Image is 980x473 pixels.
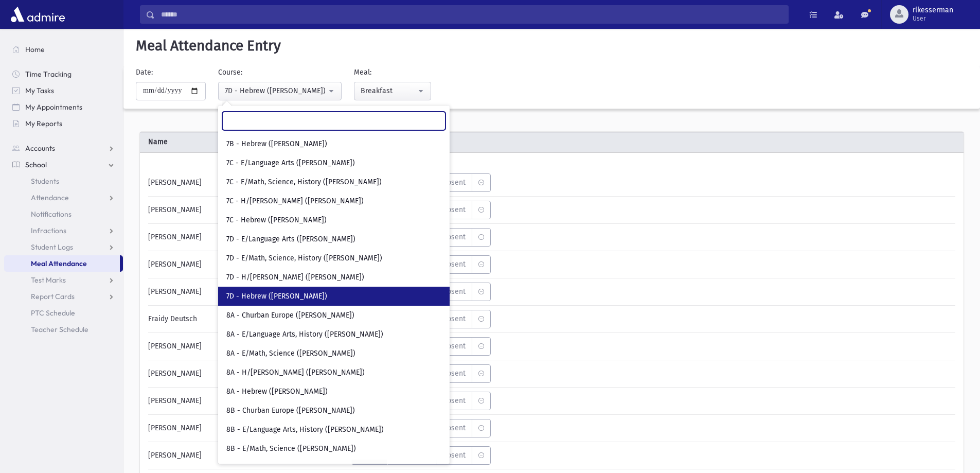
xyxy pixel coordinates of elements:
span: [PERSON_NAME] [148,259,202,270]
span: Fraidy Deutsch [148,313,197,324]
h5: Meal Attendance Entry [132,37,972,55]
span: 8A - Hebrew ([PERSON_NAME]) [226,387,328,397]
span: Absent [443,259,466,270]
span: Absent [443,204,466,215]
span: [PERSON_NAME] [148,204,202,215]
span: 7C - Hebrew ([PERSON_NAME]) [226,215,327,225]
label: Course: [218,67,242,78]
span: Absent [443,313,466,324]
span: Time Tracking [25,69,72,79]
a: Test Marks [4,272,123,288]
span: Attendance [31,193,69,202]
a: Report Cards [4,288,123,305]
span: My Appointments [25,102,82,112]
span: [PERSON_NAME] [148,368,202,379]
a: Teacher Schedule [4,321,123,338]
span: Teacher Schedule [31,325,88,334]
a: Meal Attendance [4,255,120,272]
a: PTC Schedule [4,305,123,321]
a: Attendance [4,189,123,206]
span: My Tasks [25,86,54,95]
span: [PERSON_NAME] [148,423,202,433]
span: Absent [443,341,466,352]
span: Test Marks [31,275,66,285]
span: 8A - E/Math, Science ([PERSON_NAME]) [226,348,355,359]
a: Students [4,173,123,189]
span: 8B - E/Language Arts, History ([PERSON_NAME]) [226,425,384,435]
span: [PERSON_NAME] [148,286,202,297]
span: 8A - Churban Europe ([PERSON_NAME]) [226,310,354,321]
span: PTC Schedule [31,308,75,318]
input: Search [222,112,446,130]
span: rlkesserman [913,6,953,14]
span: User [913,14,953,23]
div: 7D - Hebrew ([PERSON_NAME]) [225,85,327,96]
button: 7D - Hebrew (Morah Halberstadt) [218,82,342,100]
span: Absent [443,395,466,406]
span: [PERSON_NAME] [148,450,202,461]
span: Absent [443,286,466,297]
span: Meal Attendance [31,259,87,268]
a: Student Logs [4,239,123,255]
span: 7D - H/[PERSON_NAME] ([PERSON_NAME]) [226,272,364,283]
a: Accounts [4,140,123,156]
span: 7C - H/[PERSON_NAME] ([PERSON_NAME]) [226,196,364,206]
a: Infractions [4,222,123,239]
label: Date: [136,67,153,78]
a: Notifications [4,206,123,222]
a: Time Tracking [4,66,123,82]
img: AdmirePro [8,4,67,25]
span: Report Cards [31,292,75,301]
span: My Reports [25,119,62,128]
span: Absent [443,368,466,379]
span: 7D - E/Math, Science, History ([PERSON_NAME]) [226,253,382,264]
span: 8A - H/[PERSON_NAME] ([PERSON_NAME]) [226,367,365,378]
span: 7C - E/Language Arts ([PERSON_NAME]) [226,158,355,168]
span: Absent [443,423,466,433]
span: [PERSON_NAME] [148,177,202,188]
span: 8B - E/Math, Science ([PERSON_NAME]) [226,444,356,454]
span: [PERSON_NAME] [148,232,202,242]
span: School [25,160,47,169]
span: Name [140,136,346,147]
span: Notifications [31,209,72,219]
span: [PERSON_NAME] [148,395,202,406]
a: School [4,156,123,173]
span: 7D - Hebrew ([PERSON_NAME]) [226,291,327,302]
a: My Tasks [4,82,123,99]
label: Meal: [354,67,371,78]
span: 7B - Hebrew ([PERSON_NAME]) [226,139,327,149]
span: Home [25,45,45,54]
button: Breakfast [354,82,431,100]
span: Infractions [31,226,66,235]
span: 8B - Churban Europe ([PERSON_NAME]) [226,406,355,416]
span: Absent [443,450,466,461]
a: Home [4,41,123,58]
span: Absent [443,232,466,242]
a: My Appointments [4,99,123,115]
span: [PERSON_NAME] [148,341,202,352]
span: 8A - E/Language Arts, History ([PERSON_NAME]) [226,329,383,340]
span: Student Logs [31,242,73,252]
input: Search [155,5,788,24]
span: Accounts [25,144,55,153]
a: My Reports [4,115,123,132]
span: 7D - E/Language Arts ([PERSON_NAME]) [226,234,355,244]
div: Breakfast [361,85,416,96]
span: Students [31,177,59,186]
span: 7C - E/Math, Science, History ([PERSON_NAME]) [226,177,382,187]
span: Absent [443,177,466,188]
